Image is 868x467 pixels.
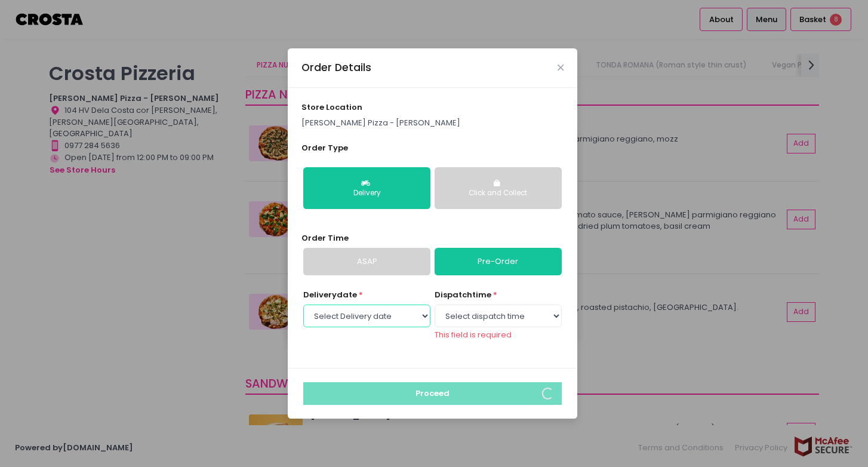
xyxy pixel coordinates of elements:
span: Order Time [301,232,349,244]
button: Proceed [303,382,562,405]
span: dispatch time [435,289,491,300]
div: Click and Collect [443,188,553,199]
button: Delivery [303,167,430,209]
span: Order Type [301,142,348,153]
div: This field is required [435,329,562,341]
p: [PERSON_NAME] Pizza - [PERSON_NAME] [301,117,564,129]
div: Delivery [312,188,422,199]
span: Delivery date [303,289,357,300]
button: Close [558,64,564,70]
a: Pre-Order [435,248,562,275]
div: Order Details [301,60,371,75]
a: ASAP [303,248,430,275]
button: Click and Collect [435,167,562,209]
span: store location [301,102,362,113]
